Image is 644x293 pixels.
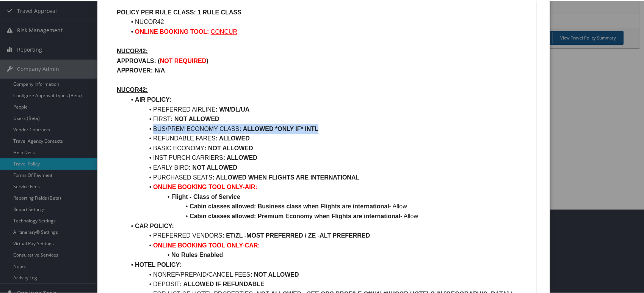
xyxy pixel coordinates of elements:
strong: Cabin classes allowed: Business class when Flights are international [190,202,389,209]
li: NONREF/PREPAID/CANCEL FEES [126,269,530,279]
strong: Cabin classes allowed: Premium Economy when Flights are international [190,212,400,219]
strong: : NOT ALLOWED [171,115,219,121]
strong: ) [206,57,208,63]
strong: : ET/ZL -MOST PREFERRED / ZE -ALT PREFERRED [222,232,370,238]
li: REFUNDABLE FARES [126,133,530,143]
strong: NOT REQUIRED [160,57,207,63]
strong: ONLINE BOOKING TOOL: [135,28,209,34]
strong: : NOT ALLOWED [204,144,253,151]
li: - Allow [126,211,530,221]
li: BUS/PREM ECONOMY CLASS [126,123,530,133]
strong: HOTEL POLICY: [135,261,181,267]
strong: CAR POLICY: [135,222,174,228]
strong: ( [158,57,160,63]
strong: : NOT ALLOWED [189,164,237,170]
strong: : ALLOWED *ONLY IF* INTL [239,125,318,131]
strong: APPROVALS: [117,57,156,63]
strong: ONLINE BOOKING TOOL ONLY-AIR: [153,183,257,189]
li: PREFERRED AIRLINE [126,104,530,114]
li: EARLY BIRD [126,162,530,172]
strong: No Rules Enabled [171,251,223,257]
u: NUCOR42: [117,86,148,92]
li: NUCOR42 [126,16,530,26]
li: INST PURCH CARRIERS [126,152,530,162]
li: DEPOSIT [126,279,530,288]
strong: ONLINE BOOKING TOOL ONLY-CAR: [153,241,260,248]
li: PURCHASED SEATS [126,172,530,182]
u: NUCOR42: [117,47,148,54]
a: CONCUR [211,28,237,34]
strong: AIR POLICY: [135,96,171,102]
strong: : ALLOWED [223,154,257,160]
strong: : WN/DL/UA [216,106,250,112]
u: POLICY PER RULE CLASS: 1 RULE CLASS [117,8,241,15]
strong: APPROVER: N/A [117,66,165,73]
strong: : ALLOWED IF REFUNDABLE [180,280,264,287]
strong: : NOT ALLOWED [250,271,299,277]
strong: : ALLOWED WHEN FLIGHTS ARE INTERNATIONAL [212,173,359,180]
li: BASIC ECONOMY [126,143,530,153]
strong: : ALLOWED [216,134,250,141]
strong: Flight - Class of Service [171,193,240,199]
li: - Allow [126,201,530,211]
li: PREFERRED VENDORS [126,230,530,240]
li: FIRST [126,113,530,123]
